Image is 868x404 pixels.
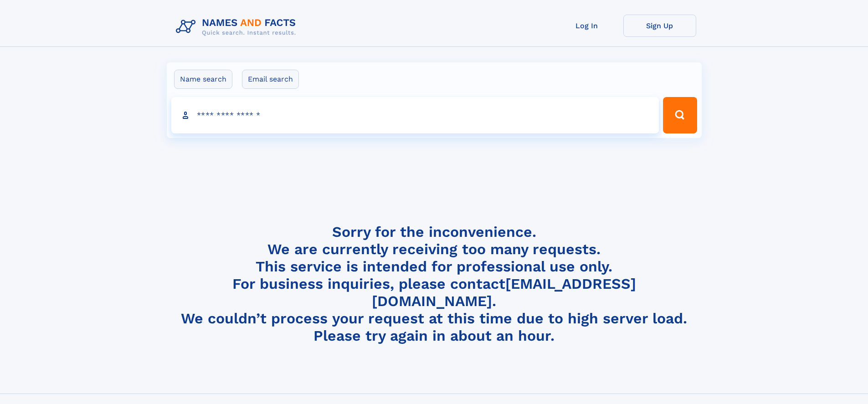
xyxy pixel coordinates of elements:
[242,70,299,89] label: Email search
[663,97,697,133] button: Search Button
[174,70,232,89] label: Name search
[171,97,659,133] input: search input
[623,15,696,37] a: Sign Up
[550,15,623,37] a: Log In
[372,275,636,310] a: [EMAIL_ADDRESS][DOMAIN_NAME]
[172,223,696,345] h4: Sorry for the inconvenience. We are currently receiving too many requests. This service is intend...
[172,15,303,39] img: Logo Names and Facts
